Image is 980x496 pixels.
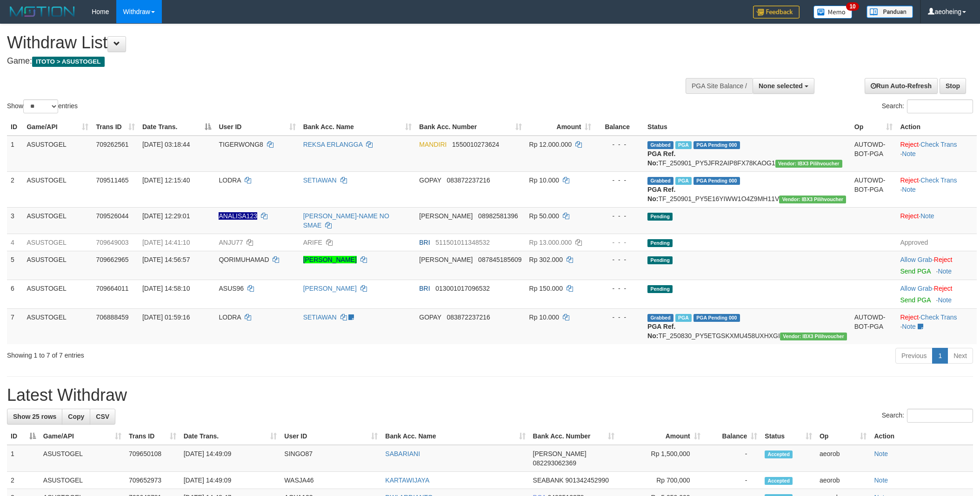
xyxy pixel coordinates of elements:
td: 1 [7,445,40,472]
th: ID: activate to sort column descending [7,428,40,445]
a: 1 [932,348,948,364]
span: Copy 082293062369 to clipboard [533,459,576,467]
span: Nama rekening ada tanda titik/strip, harap diedit [219,212,257,220]
td: [DATE] 14:49:09 [180,445,281,472]
th: Game/API: activate to sort column ascending [23,118,92,136]
th: ID [7,118,23,136]
span: Copy 08982581396 to clipboard [478,212,518,220]
th: Balance [595,118,644,136]
th: Action [870,428,973,445]
span: Grabbed [647,141,673,149]
span: 709664011 [96,285,128,292]
a: Check Trans [920,141,957,148]
td: 7 [7,308,23,344]
a: Note [938,296,952,304]
a: Note [902,323,916,330]
a: Reject [900,141,919,148]
th: Op: activate to sort column ascending [851,118,897,136]
td: TF_250901_PY5E16YIWW1O4Z9MH11V [644,171,851,207]
img: MOTION_logo.png [7,5,78,19]
h1: Withdraw List [7,33,644,52]
th: Game/API: activate to sort column ascending [40,428,125,445]
span: 709262561 [96,141,128,148]
span: 10 [846,2,859,11]
a: Previous [895,348,933,364]
td: 709650108 [125,445,180,472]
a: Note [874,476,888,484]
a: [PERSON_NAME] [303,256,357,263]
span: Pending [647,239,673,247]
span: [DATE] 14:58:10 [142,285,190,292]
div: - - - [599,176,640,185]
span: Accepted [765,450,793,458]
a: ARIFE [303,239,322,246]
td: ASUSTOGEL [23,207,92,234]
a: Next [947,348,973,364]
td: TF_250830_PY5ETGSKXMU458UXHXGI [644,308,851,344]
a: Show 25 rows [7,409,62,424]
span: [DATE] 12:15:40 [142,176,190,184]
span: 709511465 [96,176,128,184]
td: ASUSTOGEL [23,251,92,280]
span: Rp 50.000 [529,212,560,220]
th: Trans ID: activate to sort column ascending [125,428,180,445]
span: Copy 901342452990 to clipboard [566,476,609,484]
td: ASUSTOGEL [23,234,92,251]
a: Allow Grab [900,256,932,263]
b: PGA Ref. No: [647,323,675,339]
a: Check Trans [920,176,957,184]
a: Stop [940,78,966,94]
a: Send PGA [900,296,930,304]
a: Reject [900,176,919,184]
span: [PERSON_NAME] [419,256,473,263]
span: Rp 150.000 [529,285,563,292]
span: Copy 083872237216 to clipboard [447,176,490,184]
td: 4 [7,234,23,251]
a: Reject [934,285,953,292]
span: Copy [68,413,84,420]
input: Search: [907,409,973,423]
img: Button%20Memo.svg [813,6,853,19]
img: Feedback.jpg [753,6,800,19]
span: Copy 013001017096532 to clipboard [435,285,490,292]
b: PGA Ref. No: [647,186,675,202]
img: panduan.png [867,6,913,18]
td: ASUSTOGEL [40,445,125,472]
td: ASUSTOGEL [40,472,125,489]
span: CSV [96,413,109,420]
div: - - - [599,140,640,149]
a: Allow Grab [900,285,932,292]
td: 5 [7,251,23,280]
a: Reject [934,256,953,263]
a: Run Auto-Refresh [865,78,938,94]
td: · · [896,136,977,172]
span: [PERSON_NAME] [533,450,587,457]
th: Date Trans.: activate to sort column ascending [180,428,281,445]
div: - - - [599,313,640,322]
span: Grabbed [647,177,673,185]
a: Send PGA [900,268,930,275]
span: Copy 511501011348532 to clipboard [435,239,490,246]
th: Balance: activate to sort column ascending [704,428,761,445]
label: Search: [882,409,973,423]
td: · · [896,308,977,344]
span: Marked by aeoros [675,314,692,322]
a: Check Trans [920,313,957,321]
span: [DATE] 14:41:10 [142,239,190,246]
span: Rp 302.000 [529,256,563,263]
td: 709652973 [125,472,180,489]
td: · [896,280,977,308]
td: · [896,251,977,280]
a: Copy [62,409,90,424]
span: ASUS96 [219,285,244,292]
a: SABARIANI [385,450,420,457]
h1: Latest Withdraw [7,386,973,405]
a: Note [938,268,952,275]
a: [PERSON_NAME] [303,285,357,292]
span: Copy 1550010273624 to clipboard [452,141,499,148]
span: Rp 10.000 [529,176,560,184]
span: 709526044 [96,212,128,220]
td: AUTOWD-BOT-PGA [851,136,897,172]
b: PGA Ref. No: [647,150,675,167]
div: Showing 1 to 7 of 7 entries [7,347,401,360]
